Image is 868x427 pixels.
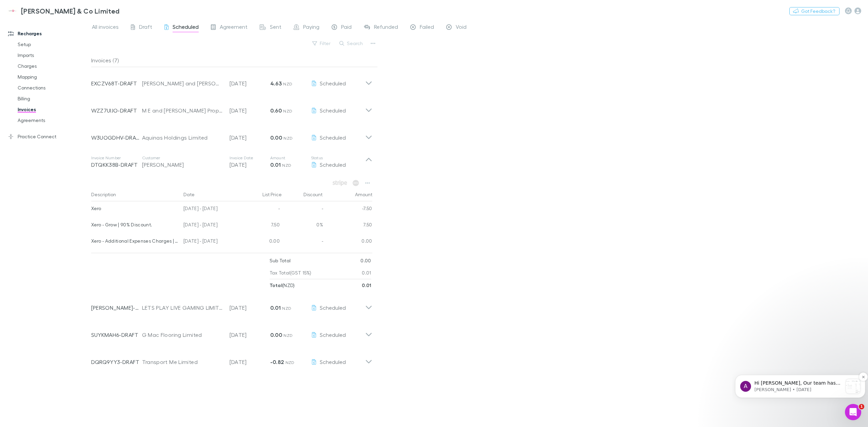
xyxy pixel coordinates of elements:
[181,218,242,234] div: [DATE] - [DATE]
[420,23,434,32] span: Failed
[270,255,291,267] p: Sub Total
[86,67,378,94] div: EXCZV68T-DRAFT[PERSON_NAME] and [PERSON_NAME] Family Trust[DATE]4.63 NZDScheduled
[323,234,372,250] div: 0.00
[270,282,282,288] strong: Total
[320,359,346,365] span: Scheduled
[242,218,282,234] div: 7.50
[230,134,270,142] p: [DATE]
[91,106,142,115] p: WZZ7UIJO-DRAFT
[320,161,346,168] span: Scheduled
[91,304,142,312] p: [PERSON_NAME]-0264
[139,23,152,32] span: Draft
[91,331,142,339] p: SUYKMAH6-DRAFT
[320,80,346,86] span: Scheduled
[320,331,346,338] span: Scheduled
[142,106,223,115] div: M E and [PERSON_NAME] Property Trust
[11,82,97,93] a: Connections
[309,39,335,47] button: Filter
[282,218,323,234] div: 0%
[11,72,97,82] a: Mapping
[91,358,142,366] p: DQRQ9YY3-DRAFT
[320,107,346,114] span: Scheduled
[230,304,270,312] p: [DATE]
[270,23,281,32] span: Sent
[270,134,282,141] strong: 0.00
[374,23,398,32] span: Refunded
[11,104,97,115] a: Invoices
[303,23,319,32] span: Paying
[86,121,378,148] div: W3UOGDHV-DRAFTAquinas Holdings Limited[DATE]0.00 NZDScheduled
[242,201,282,218] div: -
[270,161,281,168] strong: 0.01
[285,360,295,365] span: NZD
[3,3,124,19] a: [PERSON_NAME] & Co Limited
[21,7,120,15] h3: [PERSON_NAME] & Co Limited
[336,39,367,47] button: Search
[230,155,270,161] p: Invoice Date
[142,161,223,169] div: [PERSON_NAME]
[1,28,97,39] a: Recharges
[859,404,864,409] span: 1
[86,319,378,346] div: SUYKMAH6-DRAFTG Mac Flooring Limited[DATE]0.00 NZDScheduled
[86,148,378,176] div: Invoice NumberDTQKK38B-DRAFTCustomer[PERSON_NAME]Invoice Date[DATE]Amount0.01 NZDStatusScheduled
[282,234,323,250] div: -
[142,155,223,161] p: Customer
[320,304,346,311] span: Scheduled
[86,291,378,319] div: [PERSON_NAME]-0264LETS PLAY LIVE GAMING LIMITED[DATE]0.01 NZDScheduled
[845,404,861,420] iframe: Intercom live chat
[181,234,242,250] div: [DATE] - [DATE]
[270,155,311,161] p: Amount
[11,50,97,61] a: Imports
[283,333,293,338] span: NZD
[142,79,223,87] div: [PERSON_NAME] and [PERSON_NAME] Family Trust
[341,23,352,32] span: Paid
[456,23,467,32] span: Void
[230,358,270,366] p: [DATE]
[142,358,223,366] div: Transport Me Limited
[789,7,840,15] button: Got Feedback?
[360,255,371,267] p: 0.00
[270,279,295,291] p: ( NZD )
[270,331,282,338] strong: 0.00
[283,136,293,141] span: NZD
[181,201,242,218] div: [DATE] - [DATE]
[142,304,223,312] div: LETS PLAY LIVE GAMING LIMITED
[323,218,372,234] div: 7.50
[311,155,365,161] p: Status
[91,218,178,232] div: Xero - Grow | 90% Discount.
[320,134,346,141] span: Scheduled
[86,346,378,373] div: DQRQ9YY3-DRAFTTransport Me Limited[DATE]-0.82 NZDScheduled
[282,163,291,168] span: NZD
[92,23,119,32] span: All invoices
[86,94,378,121] div: WZZ7UIJO-DRAFTM E and [PERSON_NAME] Property Trust[DATE]0.60 NZDScheduled
[11,39,97,50] a: Setup
[270,80,282,87] strong: 4.63
[282,201,323,218] div: -
[270,267,312,279] p: Tax Total (GST 15%)
[362,282,371,288] strong: 0.01
[91,201,178,216] div: Xero
[230,161,270,169] p: [DATE]
[1,131,97,142] a: Practice Connect
[91,79,142,87] p: EXCZV68T-DRAFT
[351,178,361,188] span: Available when invoice is finalised
[91,234,178,248] div: Xero - Additional Expenses Charges | 90% Discount.
[331,178,349,188] span: Available when invoice is finalised
[142,134,223,142] div: Aquinas Holdings Limited
[362,267,371,279] p: 0.01
[11,61,97,72] a: Charges
[270,107,282,114] strong: 0.60
[230,106,270,115] p: [DATE]
[230,79,270,87] p: [DATE]
[173,23,199,32] span: Scheduled
[7,7,18,15] img: Epplett & Co Limited's Logo
[270,359,284,365] strong: -0.82
[220,23,248,32] span: Agreement
[242,234,282,250] div: 0.00
[283,108,292,114] span: NZD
